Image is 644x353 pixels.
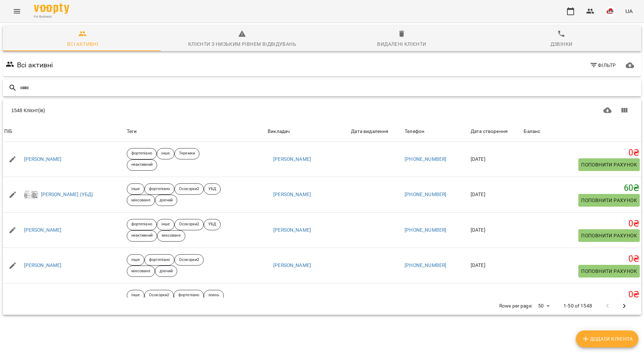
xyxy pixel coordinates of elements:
p: Rows per page: [499,303,532,310]
h6: Всі активні [17,60,53,71]
div: Sort [524,127,540,136]
h5: 0 ₴ [524,289,640,300]
div: Дзвінки [550,40,573,48]
span: Додати клієнта [582,335,633,343]
p: 1-50 of 1548 [563,303,592,310]
div: фортепіано [144,254,174,266]
button: Поповнити рахунок [578,158,640,171]
div: Теремки [174,148,199,159]
img: 2a163fb47b44077353d9c1cec3a4a037.jpeg [24,188,38,202]
div: Sort [351,127,388,136]
span: Дата видалення [351,127,402,136]
span: UA [625,7,633,15]
div: діючий [155,195,178,206]
td: [DATE] [469,283,523,319]
div: міксоване [157,230,185,242]
span: Фільтр [590,61,616,69]
a: [PERSON_NAME] [273,156,311,163]
td: [DATE] [469,142,523,177]
td: [DATE] [469,177,523,213]
p: діючий [160,197,173,203]
div: Баланс [524,127,540,136]
span: Баланс [524,127,640,136]
p: міксоване [162,233,181,239]
p: міксоване [131,268,150,274]
button: UA [622,5,636,18]
span: Поповнити рахунок [581,160,637,169]
p: Осокорки2 [179,257,199,263]
a: [PERSON_NAME] [273,262,311,269]
img: 42377b0de29e0fb1f7aad4b12e1980f7.jpeg [606,6,615,16]
div: Sort [4,127,12,136]
button: Показати колонки [616,102,633,119]
p: інше [131,292,140,298]
p: фортепіано [131,221,152,227]
div: Всі активні [67,40,98,48]
div: Теги [127,127,265,136]
p: лояль [208,292,219,298]
h5: 0 ₴ [524,147,640,158]
div: інше [157,219,174,230]
div: Осокорки2 [144,290,174,301]
span: ПІБ [4,127,124,136]
div: інше [127,183,144,195]
p: Осокорки2 [179,221,199,227]
a: [PERSON_NAME] (УБД) [41,191,94,198]
div: Table Toolbar [3,99,641,122]
div: Осокорки2 [174,183,204,195]
a: [PERSON_NAME] [273,191,311,198]
button: Menu [8,3,25,20]
span: Поповнити рахунок [581,196,637,205]
a: [PHONE_NUMBER] [405,156,446,162]
button: Поповнити рахунок [578,229,640,242]
div: Клієнти з низьким рівнем відвідувань [188,40,296,48]
div: Sort [471,127,508,136]
p: фортепіано [131,151,152,157]
button: Поповнити рахунок [578,194,640,207]
div: неактивний [127,159,157,171]
div: міксоване [127,195,155,206]
p: фортепіано [178,292,199,298]
span: Дата створення [471,127,521,136]
div: Викладач [268,127,290,136]
p: інше [161,151,170,157]
h5: 0 ₴ [524,254,640,264]
button: Додати клієнта [576,330,638,347]
button: Фільтр [587,59,619,72]
p: міксоване [131,197,150,203]
td: [DATE] [469,248,523,284]
div: Sort [268,127,290,136]
div: Осокорки2 [174,254,204,266]
div: лояль [204,290,224,301]
div: неактивний [127,230,157,242]
p: УБД [208,221,216,227]
p: Теремки [179,151,195,157]
div: фортепіано [174,290,204,301]
div: УБД [204,219,221,230]
p: Осокорки2 [179,186,199,192]
div: 1548 Клієнт(ів) [11,107,322,114]
p: інше [131,257,140,263]
div: діючий [155,266,178,277]
p: фортепіано [149,186,170,192]
div: Sort [405,127,424,136]
p: інше [161,221,170,227]
div: Дата видалення [351,127,388,136]
p: УБД [208,186,216,192]
span: Викладач [268,127,348,136]
button: Поповнити рахунок [578,265,640,278]
div: інше [127,290,144,301]
td: [DATE] [469,212,523,248]
a: [PERSON_NAME] [24,262,62,269]
a: [PHONE_NUMBER] [405,227,446,233]
p: неактивний [131,162,153,168]
button: Next Page [616,298,633,315]
span: Поповнити рахунок [581,267,637,275]
div: УБД [204,183,221,195]
span: For Business [34,14,69,19]
a: [PERSON_NAME] [24,227,62,234]
h5: 0 ₴ [524,218,640,229]
p: Осокорки2 [149,292,169,298]
p: діючий [160,268,173,274]
a: [PHONE_NUMBER] [405,191,446,197]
